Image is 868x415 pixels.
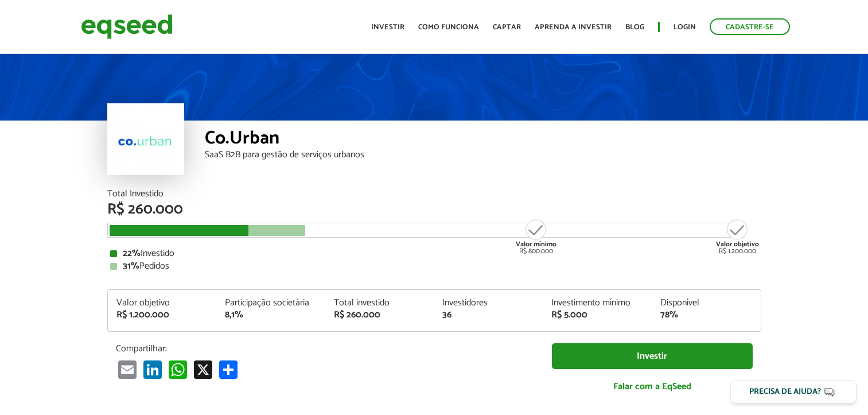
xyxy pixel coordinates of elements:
[123,246,141,261] strong: 22%
[116,311,208,320] div: R$ 1.200.000
[166,360,189,379] a: WhatsApp
[516,239,556,250] strong: Valor mínimo
[225,311,317,320] div: 8,1%
[217,360,240,379] a: Compartilhar
[116,298,208,308] div: Valor objetivo
[660,311,752,320] div: 78%
[716,239,759,250] strong: Valor objetivo
[552,343,753,369] a: Investir
[141,360,164,379] a: LinkedIn
[192,360,215,379] a: X
[123,258,139,274] strong: 31%
[81,11,173,42] img: EqSeed
[535,24,612,31] a: Aprenda a investir
[110,249,758,258] div: Investido
[107,189,761,199] div: Total Investido
[116,343,535,354] p: Compartilhar:
[334,311,426,320] div: R$ 260.000
[442,298,534,308] div: Investidores
[551,298,643,308] div: Investimento mínimo
[716,218,759,255] div: R$ 1.200.000
[334,298,426,308] div: Total investido
[493,24,521,31] a: Captar
[552,375,753,398] a: Falar com a EqSeed
[515,218,558,255] div: R$ 800.000
[674,24,696,31] a: Login
[225,298,317,308] div: Participação societária
[660,298,752,308] div: Disponível
[710,18,790,35] a: Cadastre-se
[371,24,404,31] a: Investir
[418,24,479,31] a: Como funciona
[205,129,761,150] div: Co.Urban
[442,311,534,320] div: 36
[107,202,761,217] div: R$ 260.000
[116,360,139,379] a: Email
[205,150,761,160] div: SaaS B2B para gestão de serviços urbanos
[551,311,643,320] div: R$ 5.000
[625,24,644,31] a: Blog
[110,262,758,271] div: Pedidos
